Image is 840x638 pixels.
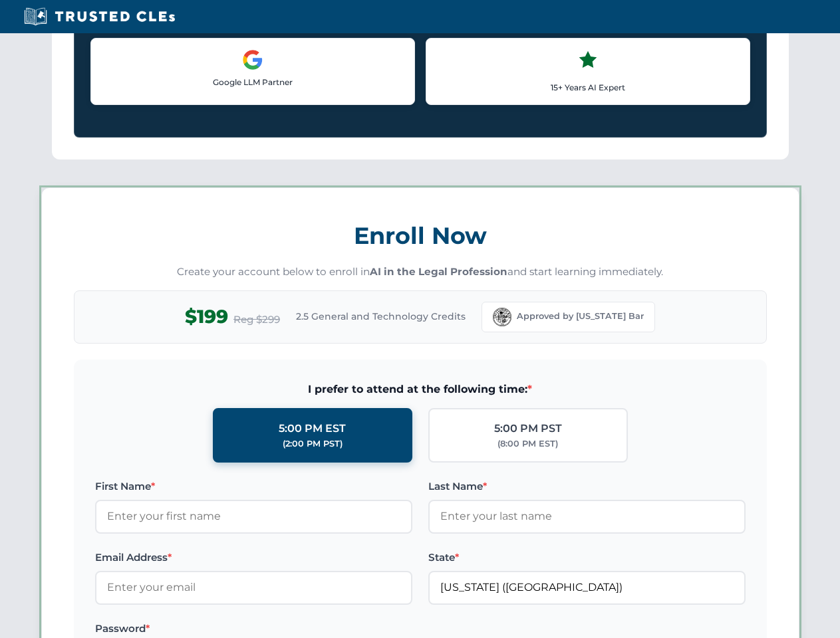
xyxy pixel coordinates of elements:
label: Password [95,621,412,637]
img: Google [242,49,263,70]
p: Google LLM Partner [102,76,404,88]
input: Enter your email [95,571,412,604]
input: Enter your first name [95,500,412,533]
span: 2.5 General and Technology Credits [296,309,466,324]
div: (8:00 PM EST) [497,437,558,451]
input: Florida (FL) [428,571,746,604]
img: Trusted CLEs [20,7,179,27]
label: Last Name [428,478,746,494]
input: Enter your last name [428,500,746,533]
strong: AI in the Legal Profession [370,265,507,278]
p: Create your account below to enroll in and start learning immediately. [74,265,767,280]
div: 5:00 PM EST [279,420,346,437]
span: $199 [185,302,228,332]
span: I prefer to attend at the following time: [95,381,746,398]
label: Email Address [95,550,412,566]
span: Reg $299 [233,312,280,328]
div: 5:00 PM PST [494,420,562,437]
h3: Enroll Now [74,215,767,257]
span: Approved by [US_STATE] Bar [517,310,644,323]
img: Florida Bar [493,308,511,326]
div: (2:00 PM PST) [283,437,343,451]
p: 15+ Years AI Expert [437,81,739,94]
label: First Name [95,478,412,494]
label: State [428,550,746,566]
